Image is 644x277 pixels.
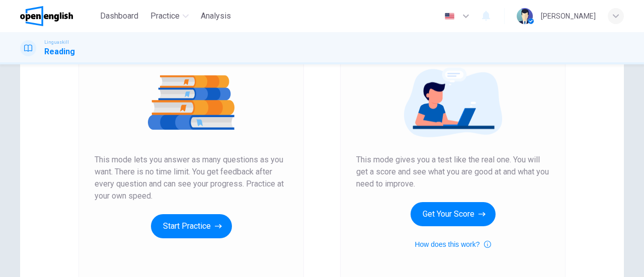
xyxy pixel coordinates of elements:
[100,10,138,22] span: Dashboard
[356,154,549,190] span: This mode gives you a test like the real one. You will get a score and see what you are good at a...
[197,7,235,25] button: Analysis
[146,7,193,25] button: Practice
[20,6,96,26] a: OpenEnglish logo
[44,46,75,58] h1: Reading
[151,214,232,238] button: Start Practice
[96,7,142,25] button: Dashboard
[411,202,496,226] button: Get Your Score
[443,13,456,20] img: en
[541,10,596,22] div: [PERSON_NAME]
[201,10,231,22] span: Analysis
[20,6,73,26] img: OpenEnglish logo
[517,8,533,24] img: Profile picture
[44,39,69,46] span: Linguaskill
[150,10,180,22] span: Practice
[95,154,288,202] span: This mode lets you answer as many questions as you want. There is no time limit. You get feedback...
[415,238,491,250] button: How does this work?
